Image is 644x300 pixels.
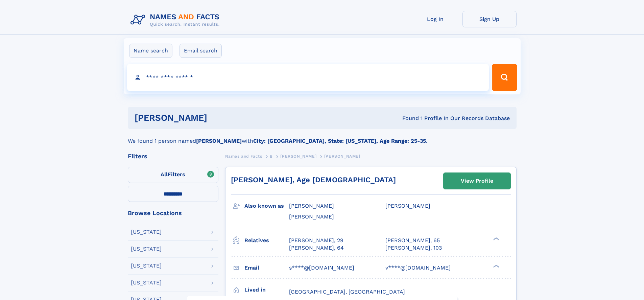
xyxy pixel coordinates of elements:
[385,203,430,209] span: [PERSON_NAME]
[305,115,510,122] div: Found 1 Profile In Our Records Database
[270,152,273,160] a: B
[128,167,218,183] label: Filters
[128,153,218,159] div: Filters
[225,152,262,160] a: Names and Facts
[196,138,242,144] b: [PERSON_NAME]
[408,11,462,27] a: Log In
[131,263,162,269] div: [US_STATE]
[461,173,493,189] div: View Profile
[244,200,289,212] h3: Also known as
[270,154,273,159] span: B
[244,235,289,246] h3: Relatives
[289,237,343,244] a: [PERSON_NAME], 29
[135,114,305,122] h1: [PERSON_NAME]
[128,129,517,145] div: We found 1 person named with .
[244,262,289,274] h3: Email
[253,138,426,144] b: City: [GEOGRAPHIC_DATA], State: [US_STATE], Age Range: 25-35
[127,64,489,91] input: search input
[129,44,172,58] label: Name search
[324,154,360,159] span: [PERSON_NAME]
[492,264,500,268] div: ❯
[131,280,162,285] div: [US_STATE]
[385,244,442,252] a: [PERSON_NAME], 103
[385,237,440,244] a: [PERSON_NAME], 65
[231,176,396,184] a: [PERSON_NAME], Age [DEMOGRAPHIC_DATA]
[492,64,517,91] button: Search Button
[280,152,316,160] a: [PERSON_NAME]
[492,236,500,241] div: ❯
[289,213,334,220] span: [PERSON_NAME]
[131,229,162,235] div: [US_STATE]
[244,284,289,296] h3: Lived in
[161,171,168,178] span: All
[131,246,162,252] div: [US_STATE]
[289,289,405,295] span: [GEOGRAPHIC_DATA], [GEOGRAPHIC_DATA]
[180,44,222,58] label: Email search
[280,154,316,159] span: [PERSON_NAME]
[462,11,517,27] a: Sign Up
[444,173,510,189] a: View Profile
[128,210,218,216] div: Browse Locations
[289,203,334,209] span: [PERSON_NAME]
[289,244,344,252] a: [PERSON_NAME], 64
[128,11,225,29] img: Logo Names and Facts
